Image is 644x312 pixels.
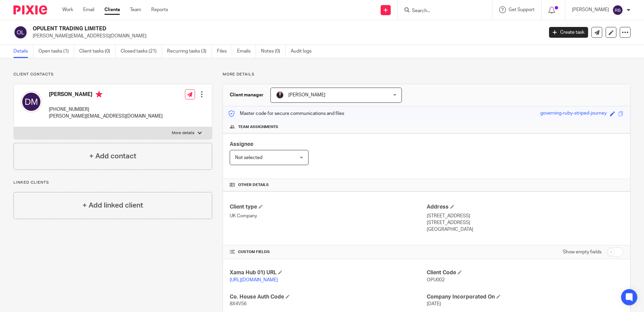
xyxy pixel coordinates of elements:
h2: OPULENT TRADING LIMITED [33,25,438,32]
span: Get Support [509,7,535,12]
a: Open tasks (1) [38,45,74,58]
a: Notes (0) [261,45,286,58]
p: Client contacts [13,72,212,77]
p: [STREET_ADDRESS] [427,213,623,219]
p: [PERSON_NAME][EMAIL_ADDRESS][DOMAIN_NAME] [33,33,539,39]
span: Not selected [235,155,262,160]
h4: Client Code [427,269,623,276]
span: OPU002 [427,278,445,282]
a: Work [62,6,73,13]
label: Show empty fields [563,249,602,255]
h3: Client manager [230,92,264,98]
a: Closed tasks (21) [121,45,162,58]
p: [GEOGRAPHIC_DATA] [427,226,623,233]
h4: Co. House Auth Code [230,293,426,301]
a: Reports [151,6,168,13]
h4: Client type [230,204,426,211]
h4: Company Incorporated On [427,293,623,301]
a: Team [130,6,141,13]
img: svg%3E [13,25,28,39]
p: Master code for secure communications and files [228,110,344,117]
a: Emails [237,45,256,58]
h4: [PERSON_NAME] [49,91,163,99]
p: [PERSON_NAME][EMAIL_ADDRESS][DOMAIN_NAME] [49,113,163,120]
a: Clients [104,6,120,13]
p: [PHONE_NUMBER] [49,106,163,113]
p: Linked clients [13,180,212,185]
div: governing-ruby-striped-journey [540,110,607,118]
p: [STREET_ADDRESS] [427,219,623,226]
h4: CUSTOM FIELDS [230,249,426,255]
a: Details [13,45,33,58]
span: [DATE] [427,302,441,306]
a: Files [217,45,232,58]
p: UK Company [230,213,426,219]
img: svg%3E [612,5,623,15]
i: Primary [96,91,102,98]
span: Other details [238,182,269,188]
h4: Xama Hub 01) URL [230,269,426,276]
h4: + Add linked client [83,200,143,211]
p: More details [223,72,631,77]
a: Create task [549,27,588,38]
a: Audit logs [291,45,317,58]
h4: + Add contact [89,151,136,161]
a: [URL][DOMAIN_NAME] [230,278,278,282]
span: Team assignments [238,124,278,130]
p: More details [172,130,194,136]
img: svg%3E [21,91,42,113]
input: Search [411,8,472,14]
h4: Address [427,204,623,211]
img: MicrosoftTeams-image.jfif [276,91,284,99]
img: Pixie [13,5,47,14]
a: Email [83,6,94,13]
span: 8X4V56 [230,302,247,306]
a: Recurring tasks (3) [167,45,212,58]
span: [PERSON_NAME] [288,93,325,97]
a: Client tasks (0) [79,45,116,58]
p: [PERSON_NAME] [572,6,609,13]
span: Assignee [230,142,253,147]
